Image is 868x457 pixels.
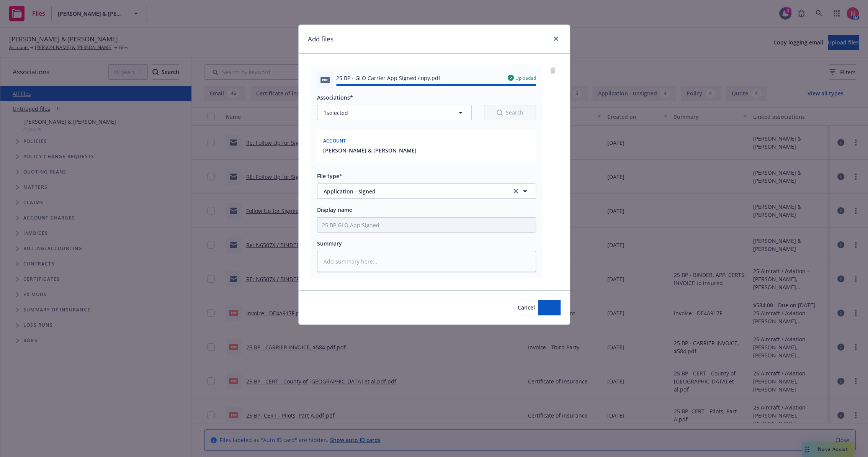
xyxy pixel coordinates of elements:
button: Application - signedclear selection [317,183,536,199]
span: 25 BP - GLO Carrier App Signed copy.pdf [336,74,440,82]
span: Display name [317,206,352,213]
span: pdf [320,77,330,83]
a: remove [548,66,557,75]
input: Add display name here... [317,218,536,232]
button: [PERSON_NAME] & [PERSON_NAME] [323,146,417,154]
span: Summary [317,240,342,247]
span: 1 selected [324,109,348,117]
button: Add files [538,300,561,315]
a: clear selection [511,187,520,196]
h1: Add files [308,34,333,44]
span: File type* [317,172,342,180]
span: Associations* [317,94,353,101]
button: Cancel [518,300,535,315]
span: Cancel [518,304,535,311]
span: Account [323,138,346,144]
span: Application - signed [324,187,501,195]
a: close [551,34,561,43]
button: 1selected [317,105,472,120]
span: Uploaded [515,75,536,81]
span: Add files [538,304,561,311]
